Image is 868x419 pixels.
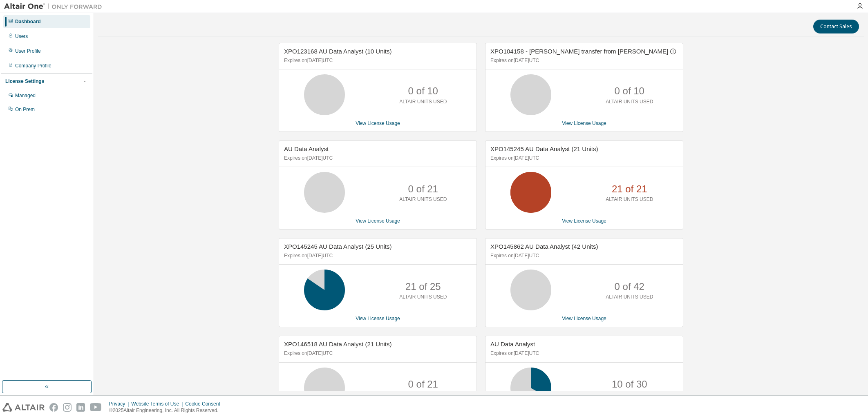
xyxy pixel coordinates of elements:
[399,98,447,105] p: ALTAIR UNITS USED
[408,84,438,98] p: 0 of 10
[284,145,329,152] span: AU Data Analyst
[5,78,44,85] div: License Settings
[562,316,606,321] a: View License Usage
[490,252,676,259] p: Expires on [DATE] UTC
[490,145,598,152] span: XPO145245 AU Data Analyst (21 Units)
[399,196,447,203] p: ALTAIR UNITS USED
[490,48,670,55] label: XPO104158 - [PERSON_NAME] transfer from [PERSON_NAME]
[813,20,859,33] button: Contact Sales
[562,218,606,224] a: View License Usage
[356,120,400,126] a: View License Usage
[76,403,85,412] img: linkedin.svg
[490,341,535,348] span: AU Data Analyst
[15,48,41,54] div: User Profile
[15,62,51,69] div: Company Profile
[408,377,438,391] p: 0 of 21
[612,182,647,196] p: 21 of 21
[284,243,391,250] span: XPO145245 AU Data Analyst (25 Units)
[606,294,653,301] p: ALTAIR UNITS USED
[49,403,58,412] img: facebook.svg
[131,401,185,407] div: Website Terms of Use
[615,280,644,294] p: 0 of 42
[284,48,391,55] span: XPO123168 AU Data Analyst (10 Units)
[284,57,470,64] p: Expires on [DATE] UTC
[490,350,676,357] p: Expires on [DATE] UTC
[356,316,400,321] a: View License Usage
[612,377,647,391] p: 10 of 30
[405,280,441,294] p: 21 of 25
[615,84,644,98] p: 0 of 10
[90,403,102,412] img: youtube.svg
[670,48,676,55] button: information
[284,252,470,259] p: Expires on [DATE] UTC
[562,120,606,126] a: View License Usage
[356,218,400,224] a: View License Usage
[109,407,225,414] p: © 2025 Altair Engineering, Inc. All Rights Reserved.
[490,57,676,64] p: Expires on [DATE] UTC
[109,401,131,407] div: Privacy
[2,403,45,412] img: altair_logo.svg
[408,182,438,196] p: 0 of 21
[4,2,106,11] img: Altair One
[284,350,470,357] p: Expires on [DATE] UTC
[185,401,225,407] div: Cookie Consent
[399,294,447,301] p: ALTAIR UNITS USED
[15,92,36,99] div: Managed
[284,341,391,348] span: XPO146518 AU Data Analyst (21 Units)
[15,18,41,25] div: Dashboard
[490,243,598,250] span: XPO145862 AU Data Analyst (42 Units)
[284,155,470,162] p: Expires on [DATE] UTC
[15,33,28,40] div: Users
[606,98,653,105] p: ALTAIR UNITS USED
[15,106,35,113] div: On Prem
[606,196,653,203] p: ALTAIR UNITS USED
[63,403,72,412] img: instagram.svg
[490,155,676,162] p: Expires on [DATE] UTC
